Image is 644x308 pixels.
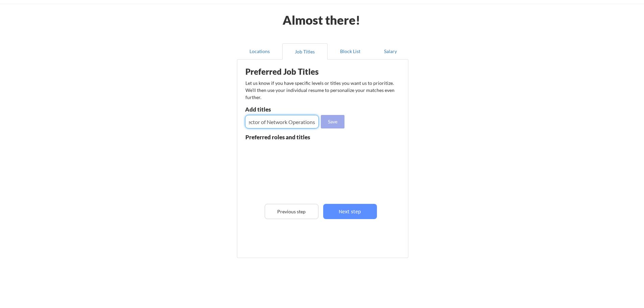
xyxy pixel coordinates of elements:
button: Next step [323,204,377,219]
button: Block List [328,43,373,60]
input: E.g. Senior Product Manager [245,115,319,128]
div: Preferred Job Titles [245,68,331,76]
div: Almost there! [275,14,369,26]
button: Salary [373,43,408,60]
div: Preferred roles and titles [245,134,318,140]
div: Let us know if you have specific levels or titles you want us to prioritize. We’ll then use your ... [245,79,395,101]
button: Previous step [265,204,318,219]
button: Locations [237,43,282,60]
button: Job Titles [282,43,328,60]
div: Add titles [245,106,317,112]
button: Save [321,115,344,128]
